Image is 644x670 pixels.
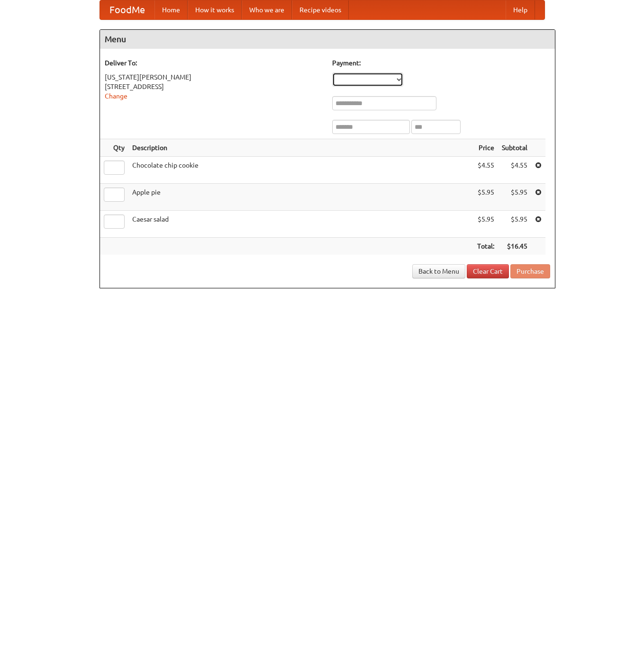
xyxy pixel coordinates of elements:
a: Change [105,92,127,100]
button: Purchase [510,264,550,278]
th: Total: [473,238,498,255]
h5: Payment: [332,58,550,68]
th: $16.45 [498,238,531,255]
td: $5.95 [473,211,498,238]
a: How it works [188,0,242,19]
div: [US_STATE][PERSON_NAME] [105,72,323,82]
td: Chocolate chip cookie [128,157,473,184]
th: Price [473,139,498,157]
a: Home [154,0,188,19]
td: $5.95 [498,211,531,238]
a: Recipe videos [292,0,349,19]
th: Description [128,139,473,157]
td: $5.95 [473,184,498,211]
a: Help [506,0,535,19]
h5: Deliver To: [105,58,323,68]
a: FoodMe [100,0,154,19]
h4: Menu [100,30,555,49]
td: $5.95 [498,184,531,211]
a: Back to Menu [412,264,465,278]
a: Who we are [242,0,292,19]
th: Qty [100,139,128,157]
a: Clear Cart [467,264,509,278]
td: Apple pie [128,184,473,211]
td: $4.55 [498,157,531,184]
div: [STREET_ADDRESS] [105,82,323,91]
td: $4.55 [473,157,498,184]
td: Caesar salad [128,211,473,238]
th: Subtotal [498,139,531,157]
